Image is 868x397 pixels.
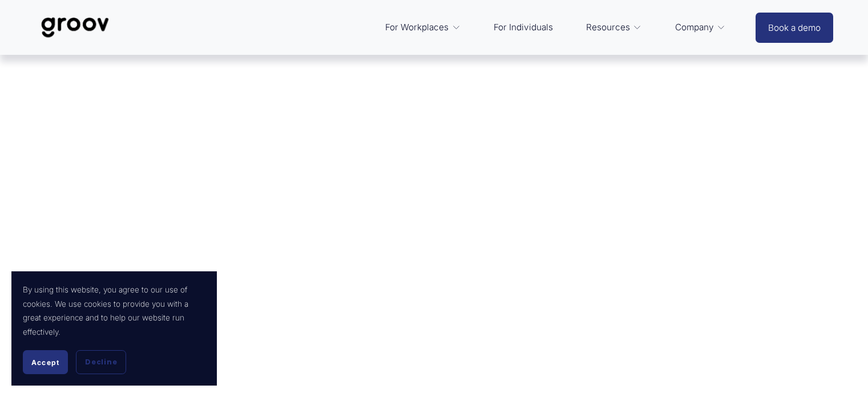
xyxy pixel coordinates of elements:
[23,350,68,374] button: Accept
[586,19,630,35] span: Resources
[580,14,648,41] a: folder dropdown
[76,350,126,374] button: Decline
[669,14,732,41] a: folder dropdown
[380,14,466,41] a: folder dropdown
[675,19,714,35] span: Company
[11,271,217,386] section: Cookie banner
[85,357,117,367] span: Decline
[385,19,449,35] span: For Workplaces
[488,14,559,41] a: For Individuals
[23,283,205,339] p: By using this website, you agree to our use of cookies. We use cookies to provide you with a grea...
[756,13,833,43] a: Book a demo
[31,358,59,367] span: Accept
[35,9,115,46] img: Groov | Workplace Science Platform | Unlock Performance | Drive Results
